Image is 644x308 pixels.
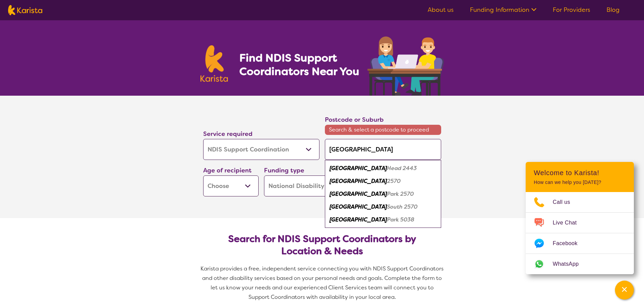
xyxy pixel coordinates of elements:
h1: Find NDIS Support Coordinators Near You [239,51,364,78]
button: Channel Menu [615,281,634,300]
a: Blog [606,6,620,14]
span: Facebook [553,238,586,248]
label: Funding type [264,166,304,174]
a: For Providers [553,6,590,14]
h2: Search for NDIS Support Coordinators by Location & Needs [209,233,436,257]
em: [GEOGRAPHIC_DATA] [330,216,387,223]
em: 2570 [387,177,401,185]
span: Karista provides a free, independent service connecting you with NDIS Support Coordinators and ot... [200,265,445,301]
div: Camden Head 2443 [328,162,438,175]
a: Web link opens in a new tab. [526,254,634,274]
div: Camden Park 2570 [328,188,438,200]
em: South 2570 [387,203,418,210]
label: Service required [203,130,253,138]
p: How can we help you [DATE]? [534,180,626,185]
label: Postcode or Suburb [325,116,384,124]
ul: Choose channel [526,192,634,274]
a: Funding Information [470,6,536,14]
h2: Welcome to Karista! [534,169,626,177]
input: Type [325,139,441,160]
img: Karista logo [200,45,228,82]
label: Age of recipient [203,166,252,174]
img: Karista logo [8,5,42,15]
span: Search & select a postcode to proceed [325,125,441,135]
em: [GEOGRAPHIC_DATA] [330,190,387,197]
div: Camden Park 5038 [328,213,438,226]
em: Park 5038 [387,216,414,223]
em: Head 2443 [387,165,417,172]
span: WhatsApp [553,259,587,269]
span: Live Chat [553,218,585,228]
span: Call us [553,197,578,207]
a: About us [428,6,454,14]
img: support-coordination [367,37,444,96]
em: [GEOGRAPHIC_DATA] [330,177,387,185]
div: Camden 2570 [328,175,438,188]
em: Park 2570 [387,190,414,197]
div: Camden South 2570 [328,200,438,213]
div: Channel Menu [526,162,634,274]
em: [GEOGRAPHIC_DATA] [330,165,387,172]
em: [GEOGRAPHIC_DATA] [330,203,387,210]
